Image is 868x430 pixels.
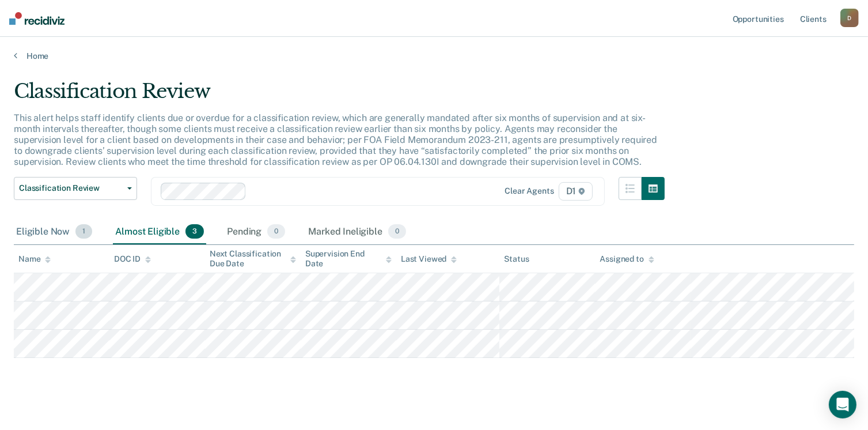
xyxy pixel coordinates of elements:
div: Open Intercom Messenger [829,391,856,418]
div: Supervision End Date [305,249,392,269]
div: Next Classification Due Date [210,249,296,269]
p: This alert helps staff identify clients due or overdue for a classification review, which are gen... [14,112,657,168]
img: Recidiviz [9,12,65,25]
a: Home [14,51,854,61]
span: 0 [388,224,406,239]
span: 1 [75,224,92,239]
div: Pending0 [225,220,287,245]
span: Classification Review [19,183,123,193]
div: Eligible Now1 [14,220,94,245]
button: Classification Review [14,177,137,200]
div: Classification Review [14,80,665,112]
div: Status [504,254,529,264]
span: 3 [185,224,204,239]
div: Almost Eligible3 [113,220,206,245]
span: D1 [559,182,593,201]
span: 0 [267,224,285,239]
button: D [840,9,859,27]
div: Clear agents [505,186,554,196]
div: Assigned to [600,254,654,264]
div: Marked Ineligible0 [306,220,408,245]
div: DOC ID [114,254,151,264]
div: Last Viewed [401,254,457,264]
div: Name [18,254,51,264]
